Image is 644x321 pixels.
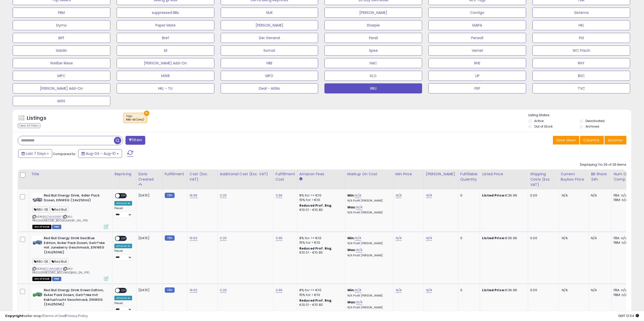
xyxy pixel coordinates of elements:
div: Fulfillment [165,171,185,177]
b: Min: [347,288,355,292]
a: N/A [396,236,402,241]
div: €10.01 - €10.83 [299,208,341,212]
span: RBU-DE [32,207,50,212]
small: Amazon Fees. [299,177,302,181]
div: Preset: [114,207,132,218]
img: 41hTIGz1ocL._SL40_.jpg [32,236,43,246]
button: RHY [532,58,630,68]
img: 41VHhA7PZbL._SL40_.jpg [32,288,43,298]
div: 15% for > €10 [299,198,341,202]
b: Min: [347,193,355,198]
div: 0 [460,193,476,198]
div: Fulfillment Cost [276,171,295,182]
a: N/A [426,236,432,241]
button: [PERSON_NAME] [324,8,422,18]
div: BB Share 24h. [591,171,609,182]
div: Preset: [114,302,132,313]
div: 0.00 [530,193,554,198]
div: [DATE] [138,288,159,292]
img: 41BblNCt5RL._SL40_.jpg [32,193,43,203]
div: 0 [460,236,476,240]
span: | SKU: PR0005482081_B0CWLN3X8F_0N_FPD [32,215,88,222]
b: Red Bull Energy Drink Green Edition, 6x4er Pack Dosen, Getr?nke mit Kaktusfrucht Geschmack, EINWE... [44,288,105,308]
label: Deactivated [586,119,605,123]
button: Vernel [428,45,526,56]
div: Markup on Cost [347,171,391,177]
button: Contigo [428,8,526,18]
div: [PERSON_NAME] [426,171,456,177]
a: B0CWLN3X8F [43,215,62,219]
button: Somat [221,45,318,56]
p: N/A Profit [PERSON_NAME] [347,211,389,214]
button: Der General [221,33,318,43]
div: €10.01 - €10.83 [299,251,341,255]
a: N/A [356,300,362,305]
button: Aug-04 - Aug-10 [78,149,122,158]
small: FBM [165,287,175,293]
a: 0.20 [220,193,227,198]
div: Title [31,171,110,177]
b: Red Bull Energy Drink Sea Blue Edition, 6x4er Pack Dosen, Getr?nke mit Juneberry Geschmack, EINWE... [44,236,105,256]
span: RBU-DE [32,259,50,264]
button: [PERSON_NAME] Add-On [13,83,110,93]
div: Date Created [138,171,160,182]
div: 0 [460,288,476,292]
button: [PERSON_NAME] Add-On [117,58,214,68]
b: Max: [347,248,356,252]
button: Save View [553,136,579,144]
a: N/A [356,248,362,253]
a: N/A [355,193,361,198]
button: Actions [605,136,626,144]
b: Listed Price: [482,236,505,240]
label: Archived [586,124,599,129]
div: Displaying 1 to 26 of 26 items [580,162,626,167]
p: N/A Profit [PERSON_NAME] [347,199,389,203]
span: Aug-04 - Aug-10 [86,151,116,156]
button: Sharpie [324,20,422,30]
div: N/A [591,288,608,292]
span: All listings that are currently out of stock and unavailable for purchase on Amazon [32,225,51,229]
button: KLO [324,71,422,81]
a: N/A [355,236,361,241]
button: LIP [428,71,526,81]
a: N/A [396,288,402,293]
div: Shipping Costs (Exc. VAT) [530,171,556,187]
button: WC Frisch [532,45,630,56]
button: × [144,111,149,116]
div: FBA: n/a [614,193,630,198]
div: 0.00 [530,236,554,240]
button: Dymo [13,20,110,30]
div: ASIN: [32,236,108,280]
div: €36.99 [482,288,524,292]
span: Tags : [126,114,144,122]
small: FBM [165,235,175,241]
div: RBU-DE (any) [126,118,144,121]
button: NUK [221,8,318,18]
button: Weißer Riese [13,58,110,68]
div: Clear All Filters [18,123,40,128]
p: N/A Profit [PERSON_NAME] [347,306,389,309]
button: [PERSON_NAME] [221,20,318,30]
div: Listed Price [482,171,526,177]
small: FBM [165,193,175,198]
div: [DATE] [138,236,159,240]
b: Listed Price: [482,193,505,198]
div: [DATE] [138,193,159,198]
a: Privacy Policy [66,313,88,318]
button: MFO [221,71,318,81]
button: HAC [324,58,422,68]
h5: Listings [27,115,46,122]
div: Amazon AI [114,201,132,206]
label: Out of Stock [534,124,553,129]
button: Filters [126,136,145,145]
a: N/A [355,288,361,293]
button: MGS [13,96,110,106]
b: Max: [347,300,356,305]
div: FBM: n/a [614,293,630,297]
button: HKL [532,20,630,30]
span: Compared to: [53,152,76,156]
div: 0.00 [530,288,554,292]
div: N/A [591,193,608,198]
button: RBU [324,83,422,93]
a: 19.62 [190,288,198,293]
